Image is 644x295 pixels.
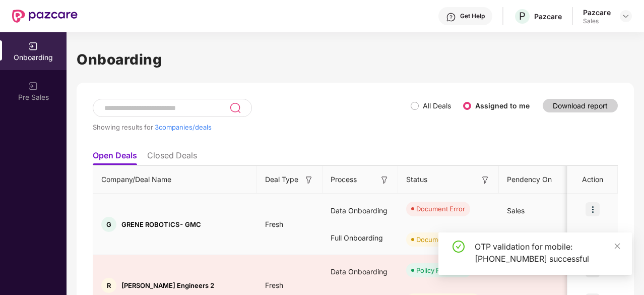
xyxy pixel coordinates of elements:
div: Policy Published [416,265,467,275]
div: Full Onboarding [323,224,398,252]
li: Closed Deals [147,150,197,165]
th: Action [567,166,618,194]
div: Showing results for [93,123,411,131]
img: svg+xml;base64,PHN2ZyB3aWR0aD0iMTYiIGhlaWdodD0iMTYiIHZpZXdCb3g9IjAgMCAxNiAxNiIgZmlsbD0ibm9uZSIgeG... [379,175,390,185]
span: 3 companies/deals [155,123,212,131]
button: Download report [543,99,618,112]
label: Assigned to me [475,101,530,110]
span: P [519,10,526,22]
label: All Deals [423,101,451,110]
img: svg+xml;base64,PHN2ZyB3aWR0aD0iMTYiIGhlaWdodD0iMTYiIHZpZXdCb3g9IjAgMCAxNiAxNiIgZmlsbD0ibm9uZSIgeG... [304,175,314,185]
img: svg+xml;base64,PHN2ZyBpZD0iRHJvcGRvd24tMzJ4MzIiIHhtbG5zPSJodHRwOi8vd3d3LnczLm9yZy8yMDAwL3N2ZyIgd2... [622,12,630,20]
img: icon [586,202,600,216]
h1: Onboarding [77,48,634,71]
span: close [614,243,621,250]
img: svg+xml;base64,PHN2ZyB3aWR0aD0iMjAiIGhlaWdodD0iMjAiIHZpZXdCb3g9IjAgMCAyMCAyMCIgZmlsbD0ibm9uZSIgeG... [28,81,38,91]
span: Sales [507,206,525,215]
img: svg+xml;base64,PHN2ZyB3aWR0aD0iMjAiIGhlaWdodD0iMjAiIHZpZXdCb3g9IjAgMCAyMCAyMCIgZmlsbD0ibm9uZSIgeG... [28,41,38,51]
img: New Pazcare Logo [12,10,78,23]
span: Deal Type [265,174,298,185]
div: Pazcare [583,8,611,17]
li: Open Deals [93,150,137,165]
span: Process [331,174,357,185]
div: Get Help [460,12,485,20]
div: Sales [583,17,611,25]
span: Fresh [257,281,291,289]
span: Pendency On [507,174,552,185]
span: Status [406,174,427,185]
div: Document Pending [416,234,475,245]
img: svg+xml;base64,PHN2ZyBpZD0iSGVscC0zMngzMiIgeG1sbnM9Imh0dHA6Ly93d3cudzMub3JnLzIwMDAvc3ZnIiB3aWR0aD... [446,12,456,22]
span: Fresh [257,220,291,228]
th: Company/Deal Name [93,166,257,194]
div: Document Error [416,204,465,214]
span: GRENE ROBOTICS- GMC [121,220,201,228]
div: Data Onboarding [323,258,398,285]
span: [PERSON_NAME] Engineers 2 [121,281,214,289]
div: R [101,278,116,293]
img: svg+xml;base64,PHN2ZyB3aWR0aD0iMjQiIGhlaWdodD0iMjUiIHZpZXdCb3g9IjAgMCAyNCAyNSIgZmlsbD0ibm9uZSIgeG... [229,102,241,114]
div: G [101,217,116,232]
div: Pazcare [534,12,562,21]
div: OTP validation for mobile: [PHONE_NUMBER] successful [475,241,620,265]
div: Data Onboarding [323,197,398,224]
img: svg+xml;base64,PHN2ZyB3aWR0aD0iMTYiIGhlaWdodD0iMTYiIHZpZXdCb3g9IjAgMCAxNiAxNiIgZmlsbD0ibm9uZSIgeG... [480,175,490,185]
span: check-circle [453,241,465,253]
